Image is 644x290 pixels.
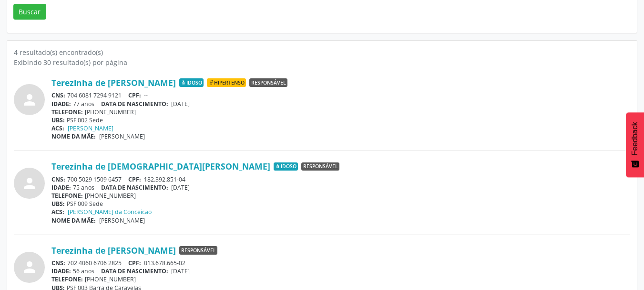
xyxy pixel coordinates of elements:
[99,216,145,225] span: [PERSON_NAME]
[128,259,141,267] span: CPF:
[51,108,630,116] div: [PHONE_NUMBER]
[51,275,630,283] div: [PHONE_NUMBER]
[171,267,190,275] span: [DATE]
[144,175,185,183] span: 182.392.851-04
[51,267,630,275] div: 56 anos
[179,78,204,87] span: Idoso
[51,275,83,283] span: TELEFONE:
[68,124,113,132] a: [PERSON_NAME]
[51,132,96,140] span: NOME DA MÃE:
[51,192,630,200] div: [PHONE_NUMBER]
[14,57,630,67] div: Exibindo 30 resultado(s) por página
[101,267,168,275] span: DATA DE NASCIMENTO:
[51,259,65,267] span: CNS:
[51,183,71,192] span: IDADE:
[51,100,630,108] div: 77 anos
[51,91,65,99] span: CNS:
[128,91,141,99] span: CPF:
[51,116,630,124] div: PSF 002 Sede
[51,259,630,267] div: 702 4060 6706 2825
[51,161,270,172] a: Terezinha de [DEMOGRAPHIC_DATA][PERSON_NAME]
[51,77,176,88] a: Terezinha de [PERSON_NAME]
[51,245,176,256] a: Terezinha de [PERSON_NAME]
[21,258,38,276] i: person
[301,162,339,171] span: Responsável
[51,91,630,99] div: 704 6081 7294 9121
[51,267,71,275] span: IDADE:
[51,183,630,192] div: 75 anos
[21,175,38,192] i: person
[51,208,64,216] span: ACS:
[249,78,287,87] span: Responsável
[631,122,639,155] span: Feedback
[51,192,83,200] span: TELEFONE:
[171,183,190,192] span: [DATE]
[179,246,217,255] span: Responsável
[14,47,630,57] div: 4 resultado(s) encontrado(s)
[144,259,185,267] span: 013.678.665-02
[51,124,64,132] span: ACS:
[51,108,83,116] span: TELEFONE:
[171,100,190,108] span: [DATE]
[128,175,141,183] span: CPF:
[13,4,46,20] button: Buscar
[51,216,96,225] span: NOME DA MÃE:
[51,100,71,108] span: IDADE:
[68,208,152,216] a: [PERSON_NAME] da Conceicao
[51,200,65,208] span: UBS:
[99,132,145,140] span: [PERSON_NAME]
[51,175,65,183] span: CNS:
[274,162,298,171] span: Idoso
[21,91,38,108] i: person
[51,116,65,124] span: UBS:
[144,91,148,99] span: --
[101,100,168,108] span: DATA DE NASCIMENTO:
[51,175,630,183] div: 700 5029 1509 6457
[207,78,246,87] span: Hipertenso
[101,183,168,192] span: DATA DE NASCIMENTO:
[626,112,644,177] button: Feedback - Mostrar pesquisa
[51,200,630,208] div: PSF 009 Sede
